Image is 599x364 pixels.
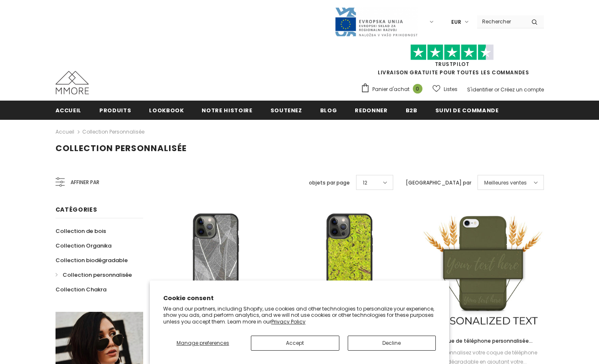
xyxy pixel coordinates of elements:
span: 12 [363,179,367,187]
a: Redonner [355,101,387,119]
a: Collection personnalisée [56,268,132,282]
a: Notre histoire [202,101,252,119]
label: [GEOGRAPHIC_DATA] par [406,179,471,187]
span: Collection biodégradable [56,256,128,264]
span: Panier d'achat [372,85,409,94]
h2: Cookie consent [163,294,436,303]
a: B2B [406,101,417,119]
button: Accept [251,336,339,351]
a: S'identifier [467,86,493,93]
span: Notre histoire [202,106,252,114]
input: Search Site [477,15,525,28]
span: Redonner [355,106,387,114]
img: Javni Razpis [334,7,418,37]
a: TrustPilot [435,61,470,68]
span: EUR [451,18,461,26]
span: LIVRAISON GRATUITE POUR TOUTES LES COMMANDES [361,48,544,76]
a: soutenez [270,101,302,119]
span: Catégories [56,205,97,214]
p: We and our partners, including Shopify, use cookies and other technologies to personalize your ex... [163,306,436,325]
button: Decline [348,336,436,351]
span: Suivi de commande [435,106,499,114]
span: Affiner par [71,178,99,187]
a: Créez un compte [500,86,544,93]
img: Cas MMORE [56,71,89,94]
span: Coque de téléphone personnalisée biodégradable - Vert olive [437,337,533,354]
span: Accueil [56,106,82,114]
a: Accueil [56,127,74,137]
a: Privacy Policy [271,318,306,325]
a: Panier d'achat 0 [361,83,427,96]
img: Faites confiance aux étoiles pilotes [410,44,494,61]
a: Coque de téléphone personnalisée biodégradable - Vert olive [422,336,543,346]
span: Collection personnalisée [63,271,132,279]
span: Lookbook [149,106,184,114]
a: Accueil [56,101,82,119]
span: Collection de bois [56,227,106,235]
span: Collection Organika [56,242,111,250]
a: Listes [432,82,457,96]
span: Manage preferences [177,339,229,346]
span: soutenez [270,106,302,114]
a: Lookbook [149,101,184,119]
label: objets par page [309,179,350,187]
button: Manage preferences [163,336,243,351]
span: Collection Chakra [56,286,106,293]
span: Collection personnalisée [56,142,187,154]
a: Collection Organika [56,238,111,253]
span: Blog [320,106,337,114]
a: Collection biodégradable [56,253,128,268]
a: Collection personnalisée [82,128,144,135]
span: or [494,86,499,93]
a: Collection de bois [56,224,106,238]
span: Listes [444,85,457,94]
span: B2B [406,106,417,114]
a: Blog [320,101,337,119]
a: Suivi de commande [435,101,499,119]
a: Javni Razpis [334,18,418,25]
span: 0 [413,84,422,94]
a: Produits [99,101,131,119]
a: Collection Chakra [56,282,106,297]
span: Meilleures ventes [484,179,527,187]
span: Produits [99,106,131,114]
